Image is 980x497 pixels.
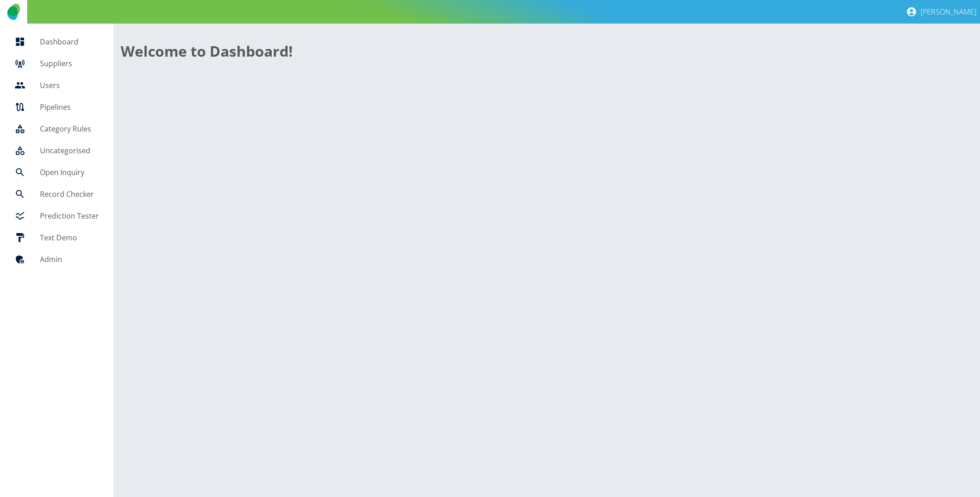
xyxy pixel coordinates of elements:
[40,36,99,47] h5: Dashboard
[40,123,99,134] h5: Category Rules
[7,140,106,161] a: Uncategorised
[40,58,99,69] h5: Suppliers
[121,40,973,62] h1: Welcome to Dashboard!
[40,145,99,156] h5: Uncategorised
[921,7,976,17] p: [PERSON_NAME]
[40,80,99,91] h5: Users
[7,227,106,248] a: Text Demo
[7,248,106,270] a: Admin
[7,96,106,118] a: Pipelines
[7,161,106,183] a: Open Inquiry
[7,118,106,140] a: Category Rules
[7,53,106,74] a: Suppliers
[7,183,106,205] a: Record Checker
[40,210,99,221] h5: Prediction Tester
[7,205,106,227] a: Prediction Tester
[40,189,99,200] h5: Record Checker
[902,3,980,21] button: [PERSON_NAME]
[40,232,99,243] h5: Text Demo
[40,167,99,178] h5: Open Inquiry
[7,4,20,20] img: Logo
[40,254,99,265] h5: Admin
[7,31,106,53] a: Dashboard
[7,74,106,96] a: Users
[40,102,99,112] h5: Pipelines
